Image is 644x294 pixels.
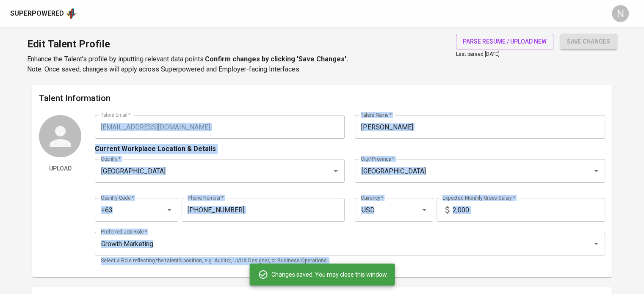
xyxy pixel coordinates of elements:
[456,34,553,49] button: parse resume / upload new
[567,36,610,47] span: save changes
[330,165,342,177] button: Open
[101,257,599,265] p: Select a Role reflecting the talent’s position, e.g. Auditor, UI/UX Designer, or Business Operati...
[27,54,348,74] p: Enhance the Talent's profile by inputting relevant data points. Note: Once saved, changes will ap...
[66,7,77,20] img: app logo
[10,7,77,20] a: Superpoweredapp logo
[27,34,348,54] h1: Edit Talent Profile
[42,163,78,174] span: Upload
[590,238,602,250] button: Open
[163,204,175,216] button: Open
[560,34,617,49] button: save changes
[456,51,500,57] span: Last parsed [DATE]
[39,161,81,176] button: Upload
[590,165,602,177] button: Open
[95,144,216,154] p: Current Workplace Location & Details
[418,204,430,216] button: Open
[205,55,348,63] b: Confirm changes by clicking 'Save Changes'.
[463,36,547,47] span: parse resume / upload new
[258,266,388,283] div: Changes saved. You may close this window.
[10,9,64,19] div: Superpowered
[39,91,605,105] h6: Talent Information
[612,5,629,22] div: N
